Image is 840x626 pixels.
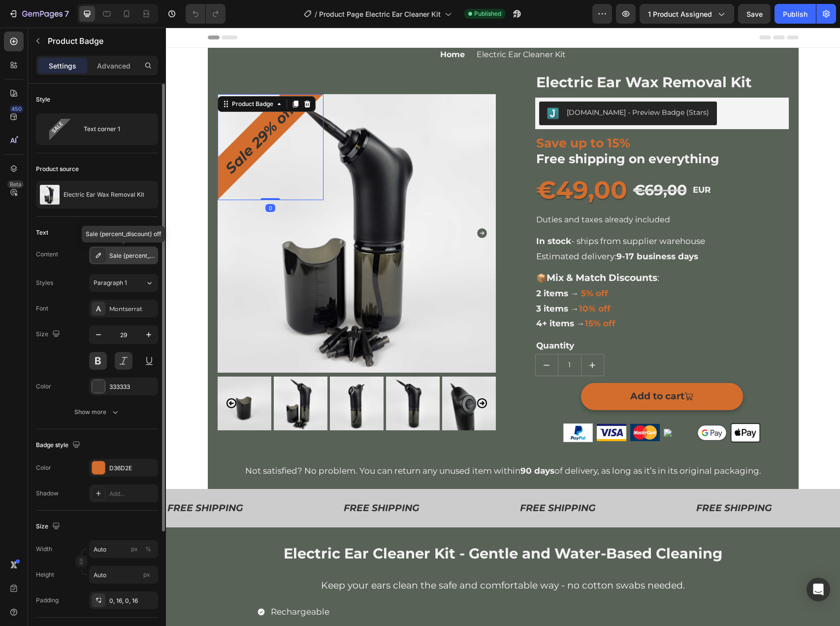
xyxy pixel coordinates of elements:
[67,552,607,564] p: Keep your ears clean the safe and comfortable way - no cotton swabs needed.
[36,545,52,554] label: Width
[807,578,830,601] div: Open Intercom Messenger
[413,276,445,286] strong: 10% off
[531,397,561,413] img: Google_pay_logo.png
[74,407,120,417] div: Show more
[36,228,48,237] div: Text
[310,200,322,211] button: Carousel Next Arrow
[36,304,48,313] div: Font
[36,165,79,174] div: Product source
[4,4,73,24] button: 7
[40,185,60,205] img: product feature img
[370,108,464,123] span: Save up to 15%
[220,349,273,403] img: Side view of electric ear wax cleaner with water tank and spray nozzle.jpg
[464,360,518,377] div: Add to cart
[369,44,623,65] h2: Electric Ear Wax Removal Kit
[109,305,156,313] div: Montserrat
[319,9,441,19] span: Product Page Electric Ear Cleaner Kit
[401,80,543,90] div: [DOMAIN_NAME] - Preview Badge (Stars)
[370,243,622,258] p: 📦
[36,463,51,472] div: Color
[9,105,24,113] div: 450
[310,370,322,382] button: Carousel Next Arrow
[36,489,59,498] div: Shadow
[36,520,62,533] div: Size
[186,4,226,24] div: Undo/Redo
[36,596,59,605] div: Padding
[369,145,462,179] div: €49,00
[381,244,493,256] span: :
[94,278,127,287] span: Paragraph 1
[43,436,632,451] p: Not satisfied? No problem. You can return any unused item within of delivery, as long as it’s in ...
[166,28,840,626] iframe: Design area
[381,80,393,92] img: Judgeme.png
[36,439,82,452] div: Badge style
[36,250,58,259] div: Content
[530,472,606,489] p: FREE SHIPPING
[415,261,442,271] strong: 5% off
[178,472,254,489] p: FREE SHIPPING
[466,152,522,173] div: €69,00
[392,327,416,348] input: quantity
[498,401,527,409] img: gempages_551330231458202872-1f0f5dc4-6f4d-4390-9be6-a2ef04fa8a37.png
[746,10,763,18] span: Save
[415,355,577,382] button: Add to cart
[370,123,553,139] p: Free shipping on everything
[775,4,816,24] button: Publish
[129,543,140,555] button: %
[143,571,150,578] span: px
[42,516,633,536] h2: Electric Ear Cleaner Kit - Gentle and Water-Based Cleaning
[474,9,501,18] span: Published
[354,472,430,489] p: FREE SHIPPING
[370,291,419,301] strong: 4+ items →
[36,403,158,421] button: Show more
[370,185,622,200] p: Duties and taxes already included
[416,327,438,348] button: increment
[373,74,551,98] button: Judge.me - Preview Badge (Stars)
[105,577,301,592] p: Rechargeable
[738,4,771,24] button: Save
[640,4,734,24] button: 1 product assigned
[565,390,594,420] img: Apple_Logo.png
[36,382,51,391] div: Color
[355,438,388,448] strong: 90 days
[315,9,317,19] span: /
[145,545,151,554] div: %
[369,310,438,327] div: Quantity
[64,191,144,198] p: Electric Ear Wax Removal Kit
[370,276,413,286] strong: 3 items →
[381,244,491,256] strong: Mix & Match Discounts
[163,349,217,403] img: Back view of electric ear wax removal kit showing power button and ergonomic grip.jpg
[276,349,329,403] img: Close-up of electric ear wax removal kit control panel with buttons and settings.jpg
[527,157,545,167] strong: EUR
[397,396,427,415] img: Paypal_Logo.jpg
[109,383,156,391] div: 333333
[109,251,156,260] div: Sale {percent_discount} off
[89,540,158,558] input: px%
[648,9,712,19] span: 1 product assigned
[97,61,130,71] p: Advanced
[49,61,76,71] p: Settings
[89,566,158,584] input: px
[419,291,450,301] strong: 15% off
[36,328,62,341] div: Size
[84,118,144,140] div: Text corner 1
[370,261,413,271] strong: 2 items →
[109,489,156,498] div: Add...
[142,543,154,555] button: px
[36,278,53,287] div: Styles
[36,95,50,104] div: Style
[783,9,808,19] div: Publish
[131,545,138,554] div: px
[109,464,156,473] div: D36D2E
[1,472,77,489] p: FREE SHIPPING
[451,224,532,234] strong: 9-17 business days
[370,327,392,348] button: decrement
[109,596,156,605] div: 0, 16, 0, 16
[107,349,161,403] img: Electric ear wax removal kit full set with water cleaner, soft tips, and accessories.jpg
[65,8,69,20] p: 7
